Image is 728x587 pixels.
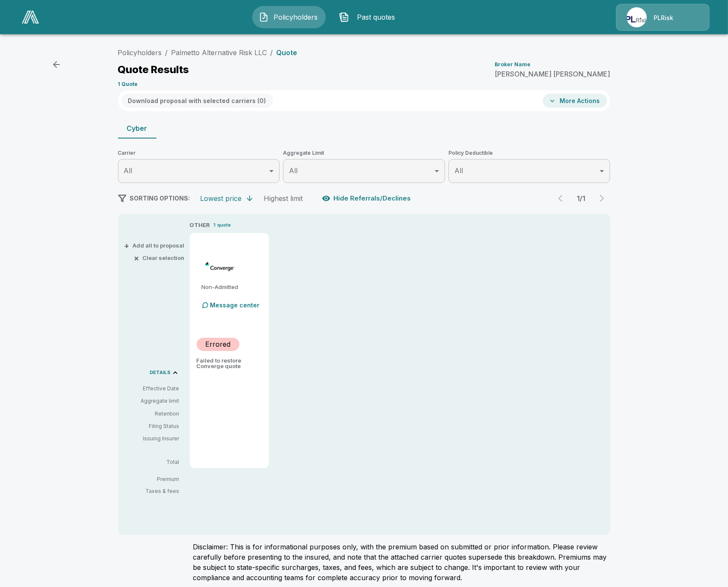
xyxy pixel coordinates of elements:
span: Policy Deductible [448,149,610,157]
p: 1 / 1 [573,195,590,202]
button: Past quotes IconPast quotes [333,6,406,28]
span: All [454,166,463,175]
span: Policyholders [272,12,319,22]
img: AA Logo [22,11,39,24]
p: [PERSON_NAME] [PERSON_NAME] [495,71,610,77]
span: Aggregate Limit [283,149,445,157]
p: quote [218,221,231,229]
p: Errored [205,339,230,349]
p: Quote [277,49,298,56]
nav: breadcrumb [118,47,298,58]
button: Cyber [118,118,156,139]
button: ×Clear selection [136,255,185,261]
span: + [124,243,130,248]
p: OTHER [190,221,210,230]
p: Broker Name [495,62,531,67]
div: Highest limit [264,194,303,203]
p: Issuing Insurer [125,435,180,442]
button: Hide Referrals/Declines [320,190,415,206]
p: Failed to restore Converge quote [197,358,262,369]
p: Retention [125,410,180,418]
p: PLRisk [654,14,673,22]
span: All [124,166,133,175]
p: Quote Results [118,65,189,75]
p: Taxes & fees [125,489,186,494]
a: Palmetto Alternative Risk LLC [171,48,267,57]
span: Carrier [118,149,280,157]
p: 1 [214,221,216,229]
span: All [289,166,298,175]
p: 1 Quote [118,82,138,87]
a: Policyholders [118,48,162,57]
a: Agency IconPLRisk [616,4,710,31]
img: Past quotes Icon [339,12,349,22]
p: Premium [125,477,186,482]
img: Agency Icon [627,7,647,27]
p: Non-Admitted [202,284,262,290]
button: More Actions [543,94,607,108]
span: SORTING OPTIONS: [130,195,190,202]
button: Download proposal with selected carriers (0) [121,94,273,108]
div: Lowest price [200,194,242,203]
p: Filing Status [125,422,180,430]
li: / [271,47,273,58]
span: Past quotes [353,12,400,22]
p: Aggregate limit [125,397,180,405]
button: +Add all to proposal [126,243,185,248]
p: DETAILS [150,370,171,375]
img: convergecybersurplus [200,260,240,273]
li: / [165,47,168,58]
button: Policyholders IconPolicyholders [252,6,326,28]
span: × [134,255,139,261]
p: Total [125,460,186,465]
p: Disclaimer: This is for informational purposes only, with the premium based on submitted or prior... [193,542,610,583]
p: Effective Date [125,385,180,392]
p: Message center [210,301,260,310]
img: Policyholders Icon [259,12,269,22]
